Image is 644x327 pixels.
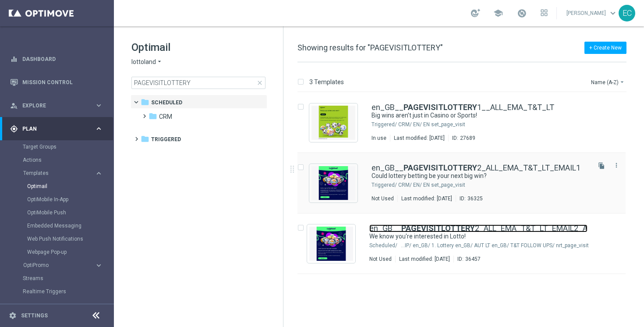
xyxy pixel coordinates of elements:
[403,103,477,112] b: PAGEVISITLOTTERY
[372,164,580,172] a: en_GB__PAGEVISITLOTTERY2_ALL_EMA_T&T_LT_EMAIL1
[131,40,265,54] h1: Optimail
[23,259,113,272] div: OptiPromo
[372,195,394,202] div: Not Used
[23,263,86,268] span: OptiPromo
[289,153,642,213] div: Press SPACE to select this row.
[141,98,149,107] i: folder
[27,232,113,245] div: Web Push Notifications
[619,78,626,85] i: arrow_drop_down
[95,169,103,178] i: keyboard_arrow_right
[9,312,17,320] i: settings
[372,103,554,111] a: en_GB__PAGEVISITLOTTERY1__ALL_EMA_T&T_LT
[369,232,569,241] a: We know you're interested in Lotto!
[372,172,569,180] a: Could lottery betting be your next big win?
[27,193,113,206] div: OptiMobile In-App
[311,106,355,140] img: 27689.jpeg
[493,8,503,18] span: school
[396,256,453,263] div: Last modified: [DATE]
[596,160,607,171] button: file_copy
[27,183,91,190] a: Optimail
[398,181,589,188] div: Triggered/CRM/EN/EN set_page_visit
[10,55,18,63] i: equalizer
[23,262,103,269] button: OptiPromo keyboard_arrow_right
[608,8,618,18] span: keyboard_arrow_down
[598,162,605,169] i: file_copy
[584,42,626,54] button: + Create New
[372,135,386,142] div: In use
[613,162,620,169] i: more_vert
[156,58,163,66] i: arrow_drop_down
[23,153,113,167] div: Actions
[399,242,589,249] div: Scheduled/CRM/2. NVIP/en_GB/1. Lottery en_GB/AUT LT en_GB/T&T FOLLOW UPS/nrt_page_visit
[372,111,569,120] a: Big wins aren’t just in Casino or Sports!
[131,77,265,89] input: Search Template
[590,77,626,87] button: Name (A-Z)arrow_drop_down
[256,79,263,86] span: close
[612,160,621,171] button: more_vert
[10,102,95,110] div: Explore
[372,181,397,188] div: Triggered/
[149,112,157,121] i: folder
[10,102,18,110] i: person_search
[10,102,103,109] button: person_search Explore keyboard_arrow_right
[372,121,397,128] div: Triggered/
[95,124,103,133] i: keyboard_arrow_right
[467,195,483,202] div: 36325
[23,167,113,259] div: Templates
[311,166,355,200] img: 36325.jpeg
[369,256,392,263] div: Not Used
[22,71,103,94] a: Mission Control
[10,56,103,63] button: equalizer Dashboard
[23,288,91,295] a: Realtime Triggers
[309,78,344,86] p: 3 Templates
[22,47,103,71] a: Dashboard
[27,196,91,203] a: OptiMobile In-App
[297,43,443,52] span: Showing results for "PAGEVISITLOTTERY"
[369,224,587,232] a: en_GB__PAGEVISITLOTTERY2_ALL_EMA_T&T_LT_EMAIL2_A
[27,209,91,216] a: OptiMobile Push
[372,111,589,120] div: Big wins aren’t just in Casino or Sports!
[95,261,103,270] i: keyboard_arrow_right
[22,126,95,132] span: Plan
[448,135,475,142] div: ID:
[403,163,477,172] b: PAGEVISITLOTTERY
[398,195,456,202] div: Last modified: [DATE]
[369,232,589,241] div: We know you're interested in Lotto!
[159,113,172,121] span: CRM
[95,101,103,110] i: keyboard_arrow_right
[10,125,18,133] i: gps_fixed
[390,135,448,142] div: Last modified: [DATE]
[289,213,642,274] div: Press SPACE to select this row.
[23,170,103,177] button: Templates keyboard_arrow_right
[289,92,642,153] div: Press SPACE to select this row.
[131,58,163,66] button: lottoland arrow_drop_down
[23,171,86,176] span: Templates
[27,206,113,219] div: OptiMobile Push
[401,224,475,233] b: PAGEVISITLOTTERY
[453,256,481,263] div: ID:
[131,58,156,66] span: lottoland
[10,125,103,132] button: gps_fixed Plan keyboard_arrow_right
[10,79,103,86] button: Mission Control
[372,172,589,180] div: Could lottery betting be your next big win?
[23,140,113,153] div: Target Groups
[369,242,397,249] div: Scheduled/
[151,99,182,107] span: Scheduled
[27,180,113,193] div: Optimail
[23,272,113,285] div: Streams
[465,256,481,263] div: 36457
[309,227,353,261] img: 36457.jpeg
[27,219,113,232] div: Embedded Messaging
[398,121,589,128] div: Triggered/CRM/EN/EN set_page_visit
[10,125,95,133] div: Plan
[619,5,635,21] div: EC
[460,135,475,142] div: 27689
[456,195,483,202] div: ID:
[10,47,103,71] div: Dashboard
[27,245,113,259] div: Webpage Pop-up
[22,103,95,108] span: Explore
[10,71,103,94] div: Mission Control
